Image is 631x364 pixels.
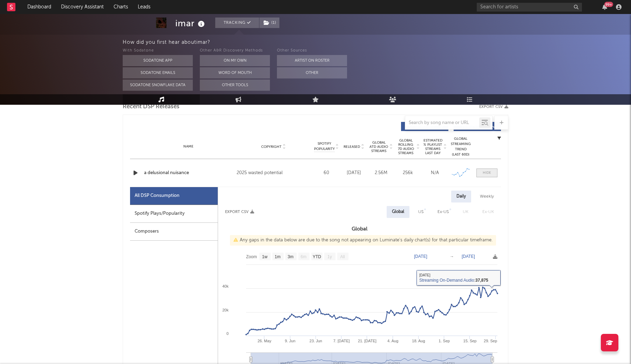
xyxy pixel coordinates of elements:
[450,254,454,259] text: →
[369,140,388,153] span: Global ATD Audio Streams
[423,138,442,155] span: Estimated % Playlist Streams Last Day
[342,170,366,177] div: [DATE]
[344,145,360,149] span: Released
[277,55,347,66] button: Artist on Roster
[423,170,447,177] div: N/A
[222,308,229,312] text: 20k
[288,254,294,259] text: 3m
[123,47,193,55] div: With Sodatone
[200,80,270,91] button: Other Tools
[479,105,508,109] button: Export CSV
[414,254,427,259] text: [DATE]
[462,254,475,259] text: [DATE]
[200,47,270,55] div: Other A&R Discovery Methods
[475,191,499,202] div: Weekly
[123,67,193,78] button: Sodatone Emails
[175,18,206,29] div: imar
[225,210,254,214] button: Export CSV
[369,170,393,177] div: 2.56M
[226,331,229,336] text: 0
[314,141,335,152] span: Spotify Popularity
[412,339,425,343] text: 18. Aug
[200,67,270,78] button: Word Of Mouth
[222,284,229,288] text: 40k
[259,18,280,28] span: ( 1 )
[144,144,233,149] div: Name
[123,80,193,91] button: Sodatone Snowflake Data
[218,225,501,233] h3: Global
[277,47,347,55] div: Other Sources
[301,254,307,259] text: 6m
[230,235,496,246] div: Any gaps in the data below are due to the song not appearing on Luminate's daily chart(s) for tha...
[477,3,582,12] input: Search for artists
[261,145,281,149] span: Copyright
[200,55,270,66] button: On My Own
[130,223,218,241] div: Composers
[262,254,268,259] text: 1w
[313,254,321,259] text: YTD
[602,4,607,10] button: 99+
[387,339,398,343] text: 4. Aug
[392,208,404,216] div: Global
[123,103,179,111] span: Recent DSP Releases
[604,2,613,7] div: 99 +
[358,339,376,343] text: 21. [DATE]
[396,138,415,155] span: Global Rolling 7D Audio Streams
[130,205,218,223] div: Spotify Plays/Popularity
[285,339,296,343] text: 9. Jun
[135,192,179,200] div: All DSP Consumption
[259,18,279,28] button: (1)
[130,187,218,205] div: All DSP Consumption
[215,18,259,28] button: Tracking
[418,208,423,216] div: US
[123,55,193,66] button: Sodatone App
[333,339,350,343] text: 7. [DATE]
[310,339,322,343] text: 23. Jun
[327,254,332,259] text: 1y
[450,136,471,157] div: Global Streaming Trend (Last 60D)
[396,170,420,177] div: 256k
[405,120,479,126] input: Search by song name or URL
[123,38,631,47] div: How did you first hear about imar ?
[314,170,339,177] div: 60
[237,169,311,177] div: 2025 wasted potential
[439,339,450,343] text: 1. Sep
[275,254,281,259] text: 1m
[246,254,257,259] text: Zoom
[484,339,497,343] text: 29. Sep
[451,191,471,202] div: Daily
[144,170,233,177] a: a delusional nuisance
[258,339,272,343] text: 26. May
[437,208,449,216] div: Ex-US
[277,67,347,78] button: Other
[463,339,477,343] text: 15. Sep
[340,254,345,259] text: All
